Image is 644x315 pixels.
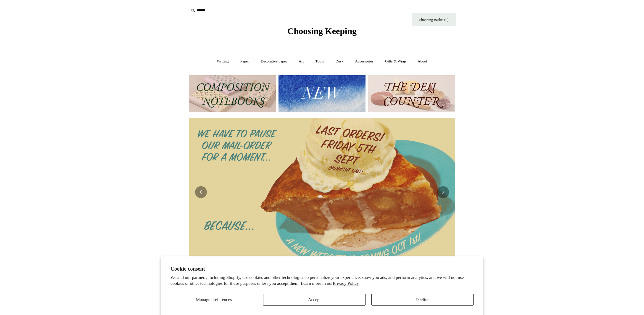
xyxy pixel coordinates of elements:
a: Shopping Basket (0) [412,13,456,26]
button: Accept [263,294,365,306]
button: Next [437,186,449,198]
button: Decline [371,294,474,306]
a: Desk [330,54,349,69]
span: Choosing Keeping [287,26,357,36]
p: We and our partners, including Shopify, use cookies and other technologies to personalize your ex... [170,275,474,286]
a: Accessories [350,54,379,69]
img: 2025 New Website coming soon.png__PID:95e867f5-3b87-426e-97a5-a534fe0a3431 [189,118,455,266]
a: Art [293,54,309,69]
button: Previous [195,186,207,198]
img: New.jpg__PID:f73bdf93-380a-4a35-bcfe-7823039498e1 [278,75,365,112]
a: Writing [212,54,234,69]
a: Tools [310,54,329,69]
h2: Cookie consent [170,266,474,272]
a: Decorative paper [255,54,292,69]
img: The Deli Counter [368,75,455,112]
img: 202302 Composition ledgers.jpg__PID:69722ee6-fa44-49dd-a067-31375e5d54ec [189,75,276,112]
a: Gifts & Wrap [380,54,411,69]
button: Manage preferences [170,294,257,306]
a: About [412,54,433,69]
a: Privacy Policy [333,281,359,286]
a: Choosing Keeping [287,31,357,35]
span: Manage preferences [196,297,232,302]
a: Paper [235,54,255,69]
